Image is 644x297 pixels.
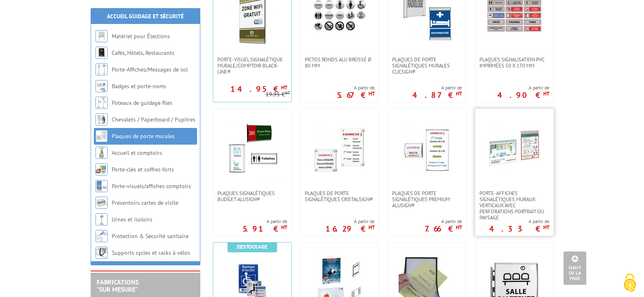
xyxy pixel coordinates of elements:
[97,278,139,293] a: FABRICATIONS"Sur Mesure"
[456,224,462,231] sup: HT
[112,49,174,56] a: Cafés, Hôtels, Restaurants
[95,213,108,225] img: Urnes et isoloirs
[95,197,108,209] img: Présentoirs cartes de visite
[305,56,375,69] span: Pictos ronds alu brossé Ø 80 mm
[266,91,290,98] p: 19.95 €
[112,199,178,206] a: Présentoirs cartes de visite
[112,99,172,106] a: Poteaux de guidage files
[456,90,462,97] sup: HT
[112,166,174,173] a: Porte-clés et coffres-forts
[112,249,190,256] a: Supports cycles et racks à vélos
[479,56,549,69] span: Plaques signalisation PVC imprimées 50 x 170 mm
[392,56,462,75] span: Plaques de porte signalétiques murales ClicSign®
[95,247,108,259] img: Supports cycles et racks à vélos
[112,132,175,140] a: Plaques de porte murales
[112,82,166,90] a: Badges et porte-noms
[95,147,108,159] img: Accueil et comptoirs
[564,251,586,285] a: Haut de la page
[95,180,108,192] img: Porte-visuels/affiches comptoirs
[325,218,375,225] span: A partir de
[412,93,462,98] p: 4.87 €
[388,190,466,208] a: Plaques de porte signalétiques Premium AluSign®
[243,226,287,231] p: 5.91 €
[475,56,553,69] a: Plaques signalisation PVC imprimées 50 x 170 mm
[112,232,189,240] a: Protection & Sécurité sanitaire
[281,224,287,231] sup: HT
[95,113,108,126] img: Chevalets / Paperboard / Pupitres
[412,85,462,91] span: A partir de
[489,226,549,231] p: 4.33 €
[620,273,640,293] img: Cookies (fenêtre modale)
[369,90,375,97] sup: HT
[213,190,291,202] a: Plaques Signalétiques Budget AluSign®
[497,93,549,98] p: 4.90 €
[425,218,462,225] span: A partir de
[112,66,188,73] a: Porte-Affiches/Messages de sol
[392,190,462,208] span: Plaques de porte signalétiques Premium AluSign®
[285,90,290,95] sup: HT
[95,47,108,59] img: Cafés, Hôtels, Restaurants
[95,230,108,242] img: Protection & Sécurité sanitaire
[217,190,287,202] span: Plaques Signalétiques Budget AluSign®
[107,13,184,20] a: Accueil Guidage et Sécurité
[301,56,379,69] a: Pictos ronds alu brossé Ø 80 mm
[497,85,549,91] span: A partir de
[112,182,191,190] a: Porte-visuels/affiches comptoirs
[112,116,195,123] a: Chevalets / Paperboard / Pupitres
[95,30,108,42] img: Matériel pour Élections
[95,130,108,142] img: Plaques de porte murales
[489,218,549,225] span: A partir de
[217,56,287,75] span: Porte-visuel signalétique murale/comptoir Black-Line®
[95,97,108,109] img: Poteaux de guidage files
[95,163,108,176] img: Porte-clés et coffres-forts
[112,33,170,40] a: Matériel pour Élections
[230,87,287,91] p: 14.95 €
[337,85,375,91] span: A partir de
[95,80,108,92] img: Badges et porte-noms
[425,226,462,231] p: 7.66 €
[616,269,644,297] button: Cookies (fenêtre modale)
[112,216,152,223] a: Urnes et isoloirs
[305,190,375,202] span: Plaques de porte signalétiques CristalSign®
[543,90,549,97] sup: HT
[237,243,267,250] b: Destockage
[95,63,108,76] img: Porte-Affiches/Messages de sol
[112,149,162,156] a: Accueil et comptoirs
[479,190,549,221] span: Porte-affiches signalétiques muraux verticaux avec perforations portrait ou paysage
[311,121,368,178] img: Plaques de porte signalétiques CristalSign®
[224,121,281,178] img: Plaques Signalétiques Budget AluSign®
[388,56,466,75] a: Plaques de porte signalétiques murales ClicSign®
[475,190,553,221] a: Porte-affiches signalétiques muraux verticaux avec perforations portrait ou paysage
[337,93,375,98] p: 5.67 €
[281,84,287,91] sup: HT
[301,190,379,202] a: Plaques de porte signalétiques CristalSign®
[486,121,543,178] img: Porte-affiches signalétiques muraux verticaux avec perforations portrait ou paysage
[243,218,287,225] span: A partir de
[213,56,291,75] a: Porte-visuel signalétique murale/comptoir Black-Line®
[399,121,455,178] img: Plaques de porte signalétiques Premium AluSign®
[369,224,375,231] sup: HT
[325,226,375,231] p: 16.29 €
[543,224,549,231] sup: HT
